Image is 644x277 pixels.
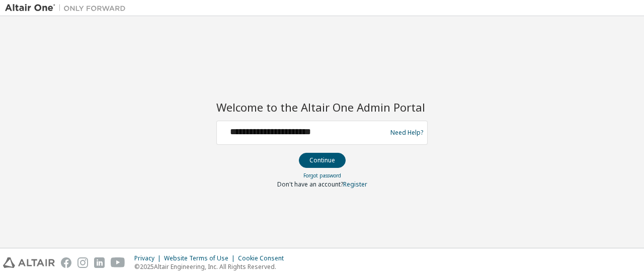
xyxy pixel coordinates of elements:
[299,153,346,168] button: Continue
[343,180,367,189] a: Register
[303,172,341,179] a: Forgot password
[134,254,164,262] div: Privacy
[94,257,105,268] img: linkedin.svg
[390,132,423,133] a: Need Help?
[277,180,343,189] span: Don't have an account?
[216,100,428,114] h2: Welcome to the Altair One Admin Portal
[238,254,290,262] div: Cookie Consent
[134,262,290,271] p: © 2025 Altair Engineering, Inc. All Rights Reserved.
[77,257,88,268] img: instagram.svg
[5,3,131,13] img: Altair One
[164,254,238,262] div: Website Terms of Use
[111,257,125,268] img: youtube.svg
[3,257,55,268] img: altair_logo.svg
[61,257,71,268] img: facebook.svg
